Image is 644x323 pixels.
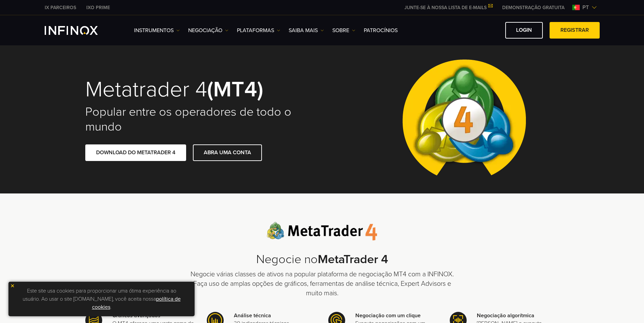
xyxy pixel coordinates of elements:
[399,5,497,10] a: JUNTE-SE À NOSSA LISTA DE E-MAILS
[289,26,324,34] a: Saiba mais
[10,283,15,288] img: yellow close icon
[207,76,263,103] strong: (MT4)
[364,26,398,34] a: Patrocínios
[397,45,531,193] img: Meta Trader 4
[81,4,115,11] a: INFINOX
[187,252,458,267] h2: Negocie no
[85,105,313,134] h2: Popular entre os operadores de todo o mundo
[318,252,388,267] strong: MetaTrader 4
[85,144,186,161] a: DOWNLOAD DO METATRADER 4
[497,4,570,11] a: INFINOX MENU
[477,312,534,319] strong: Negociação algorítmica
[505,22,543,39] a: Login
[187,270,458,298] p: Negocie várias classes de ativos na popular plataforma de negociação MT4 com a INFINOX. Faça uso ...
[134,26,180,34] a: Instrumentos
[332,26,355,34] a: SOBRE
[40,4,81,11] a: INFINOX
[188,26,228,34] a: NEGOCIAÇÃO
[85,78,313,101] h1: Metatrader 4
[12,285,191,313] p: Este site usa cookies para proporcionar uma ótima experiência ao usuário. Ao usar o site [DOMAIN_...
[355,312,421,319] strong: Negociação com um clique
[580,3,592,11] span: pt
[45,26,114,35] a: INFINOX Logo
[193,144,262,161] a: ABRA UMA CONTA
[237,26,280,34] a: PLATAFORMAS
[267,222,377,241] img: Meta Trader 4 logo
[234,312,271,319] strong: Análise técnica
[550,22,600,39] a: Registrar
